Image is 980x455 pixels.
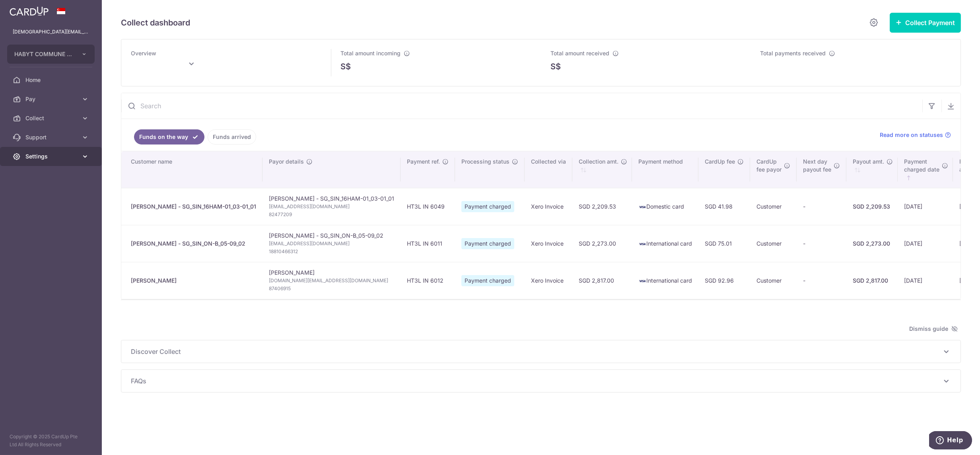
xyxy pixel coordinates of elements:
[269,248,394,256] span: 18810466312
[698,188,750,225] td: SGD 41.98
[341,61,351,72] span: S$
[131,277,256,285] div: [PERSON_NAME]
[18,6,34,13] span: Help
[407,158,440,166] span: Payment ref.
[525,225,572,262] td: Xero Invoice
[797,225,846,262] td: -
[262,151,401,188] th: Payor details
[401,225,455,262] td: HT3L IN 6011
[25,152,78,160] span: Settings
[909,324,958,334] span: Dismiss guide
[638,240,646,248] img: visa-sm-192604c4577d2d35970c8ed26b86981c2741ebd56154ab54ad91a526f0f24972.png
[898,262,953,299] td: [DATE]
[880,131,951,139] a: Read more on statuses
[572,188,632,225] td: SGD 2,209.53
[208,129,256,145] a: Funds arrived
[131,203,256,211] div: [PERSON_NAME] - SG_SIN_16HAM-01_03-01_01
[461,275,514,286] span: Payment charged
[853,240,891,248] div: SGD 2,273.00
[401,262,455,299] td: HT3L IN 6012
[550,50,609,57] span: Total amount received
[455,151,525,188] th: Processing status
[131,376,951,386] p: FAQs
[698,151,750,188] th: CardUp fee
[797,188,846,225] td: -
[579,158,618,166] span: Collection amt.
[14,50,73,58] span: HABYT COMMUNE SINGAPORE 1 PTE LTD
[632,151,698,188] th: Payment method
[803,158,831,174] span: Next day payout fee
[890,13,961,33] button: Collect Payment
[572,262,632,299] td: SGD 2,817.00
[572,151,632,188] th: Collection amt. : activate to sort column ascending
[638,277,646,285] img: visa-sm-192604c4577d2d35970c8ed26b86981c2741ebd56154ab54ad91a526f0f24972.png
[705,158,735,166] span: CardUp fee
[632,262,698,299] td: International card
[341,50,401,57] span: Total amount incoming
[525,151,572,188] th: Collected via
[121,151,262,188] th: Customer name
[638,203,646,211] img: visa-sm-192604c4577d2d35970c8ed26b86981c2741ebd56154ab54ad91a526f0f24972.png
[898,225,953,262] td: [DATE]
[525,262,572,299] td: Xero Invoice
[853,158,884,166] span: Payout amt.
[904,158,939,174] span: Payment charged date
[461,201,514,212] span: Payment charged
[401,151,455,188] th: Payment ref.
[750,151,797,188] th: CardUpfee payor
[853,277,891,285] div: SGD 2,817.00
[269,203,394,211] span: [EMAIL_ADDRESS][DOMAIN_NAME]
[750,225,797,262] td: Customer
[131,376,941,386] span: FAQs
[10,6,49,16] img: CardUp
[269,211,394,219] span: 82477209
[131,347,941,356] span: Discover Collect
[13,28,89,36] p: [DEMOGRAPHIC_DATA][EMAIL_ADDRESS][DOMAIN_NAME]
[25,95,78,103] span: Pay
[269,240,394,248] span: [EMAIL_ADDRESS][DOMAIN_NAME]
[131,240,256,248] div: [PERSON_NAME] - SG_SIN_ON-B_05-09_02
[898,151,953,188] th: Paymentcharged date : activate to sort column ascending
[846,151,898,188] th: Payout amt. : activate to sort column ascending
[550,61,561,72] span: S$
[756,158,782,174] span: CardUp fee payor
[401,188,455,225] td: HT3L IN 6049
[698,225,750,262] td: SGD 75.01
[898,188,953,225] td: [DATE]
[7,45,95,64] button: HABYT COMMUNE SINGAPORE 1 PTE LTD
[269,277,394,285] span: [DOMAIN_NAME][EMAIL_ADDRESS][DOMAIN_NAME]
[632,188,698,225] td: Domestic card
[461,238,514,249] span: Payment charged
[134,129,204,145] a: Funds on the way
[269,285,394,293] span: 87406915
[929,431,972,451] iframe: Opens a widget where you can find more information
[760,50,826,57] span: Total payments received
[461,158,509,166] span: Processing status
[262,188,401,225] td: [PERSON_NAME] - SG_SIN_16HAM-01_03-01_01
[131,347,951,356] p: Discover Collect
[750,188,797,225] td: Customer
[121,16,190,29] h5: Collect dashboard
[262,262,401,299] td: [PERSON_NAME]
[25,133,78,141] span: Support
[797,151,846,188] th: Next daypayout fee
[880,131,943,139] span: Read more on statuses
[797,262,846,299] td: -
[572,225,632,262] td: SGD 2,273.00
[269,158,304,166] span: Payor details
[525,188,572,225] td: Xero Invoice
[750,262,797,299] td: Customer
[121,93,922,119] input: Search
[853,203,891,211] div: SGD 2,209.53
[25,114,78,122] span: Collect
[262,225,401,262] td: [PERSON_NAME] - SG_SIN_ON-B_05-09_02
[25,76,78,84] span: Home
[698,262,750,299] td: SGD 92.96
[131,50,156,57] span: Overview
[632,225,698,262] td: International card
